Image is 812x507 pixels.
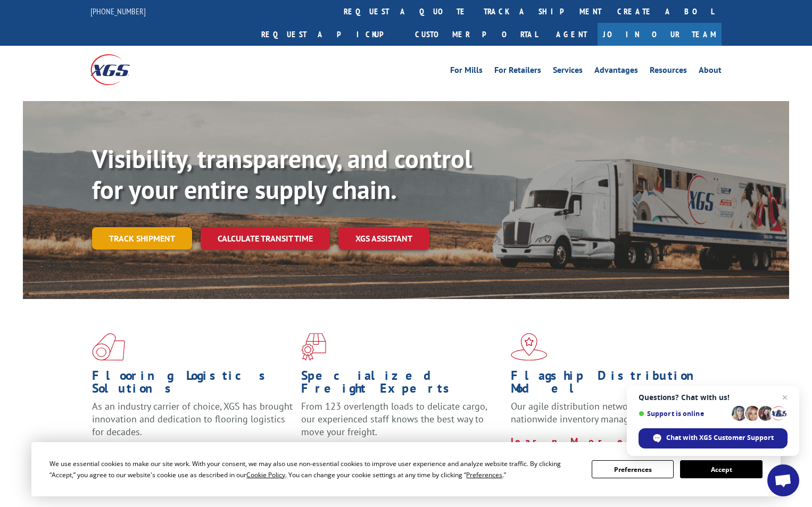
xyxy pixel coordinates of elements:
span: Chat with XGS Customer Support [639,428,788,448]
a: For Mills [450,66,483,78]
a: About [699,66,722,78]
button: Preferences [592,460,674,478]
span: Our agile distribution network gives you nationwide inventory management on demand. [511,400,707,425]
b: Visibility, transparency, and control for your entire supply chain. [92,142,472,206]
img: xgs-icon-focused-on-flooring-red [301,333,326,361]
h1: Specialized Freight Experts [301,369,502,400]
a: Resources [650,66,687,78]
a: Customer Portal [407,23,545,46]
img: xgs-icon-total-supply-chain-intelligence-red [92,333,125,361]
span: Chat with XGS Customer Support [666,433,774,443]
a: Track shipment [92,227,192,250]
div: We use essential cookies to make our site work. With your consent, we may also use non-essential ... [49,458,579,480]
div: Cookie Consent Prompt [31,442,781,496]
h1: Flooring Logistics Solutions [92,369,293,400]
a: [PHONE_NUMBER] [90,6,146,16]
img: xgs-icon-flagship-distribution-model-red [511,333,548,361]
a: Calculate transit time [201,227,330,250]
p: From 123 overlength loads to delicate cargo, our experienced staff knows the best way to move you... [301,400,502,447]
a: Request a pickup [253,23,407,46]
a: Learn More > [511,435,643,447]
span: Cookie Policy [246,470,285,479]
a: Advantages [594,66,638,78]
a: Open chat [767,464,799,496]
span: Questions? Chat with us! [639,393,788,402]
span: Support is online [639,410,728,418]
button: Accept [680,460,762,478]
span: Preferences [466,470,502,479]
a: For Retailers [494,66,541,78]
a: Services [553,66,583,78]
a: Agent [545,23,598,46]
span: As an industry carrier of choice, XGS has brought innovation and dedication to flooring logistics... [92,400,293,438]
a: XGS ASSISTANT [338,227,429,250]
a: Join Our Team [598,23,722,46]
h1: Flagship Distribution Model [511,369,712,400]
